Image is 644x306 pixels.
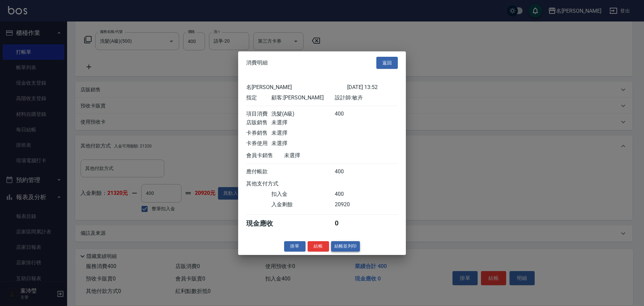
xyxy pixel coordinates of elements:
div: 未選擇 [284,152,347,159]
div: 應付帳款 [246,168,271,175]
button: 返回 [376,56,398,69]
div: [DATE] 13:52 [347,84,398,91]
button: 掛單 [284,241,306,252]
div: 其他支付方式 [246,180,297,187]
div: 入金剩餘 [271,201,334,208]
div: 顧客: [PERSON_NAME] [271,94,334,101]
div: 20920 [335,201,360,208]
span: 消費明細 [246,59,268,66]
div: 400 [335,111,360,118]
div: 未選擇 [271,140,334,147]
div: 店販銷售 [246,119,271,126]
div: 洗髮(A級) [271,111,334,118]
div: 指定 [246,94,271,101]
button: 結帳 [308,241,329,252]
div: 現金應收 [246,219,284,228]
div: 400 [335,191,360,198]
div: 設計師: 敏卉 [335,94,398,101]
div: 0 [335,219,360,228]
div: 項目消費 [246,111,271,118]
div: 卡券銷售 [246,130,271,137]
div: 未選擇 [271,119,334,126]
button: 結帳並列印 [331,241,360,252]
div: 名[PERSON_NAME] [246,84,347,91]
div: 400 [335,168,360,175]
div: 未選擇 [271,130,334,137]
div: 扣入金 [271,191,334,198]
div: 會員卡銷售 [246,152,284,159]
div: 卡券使用 [246,140,271,147]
